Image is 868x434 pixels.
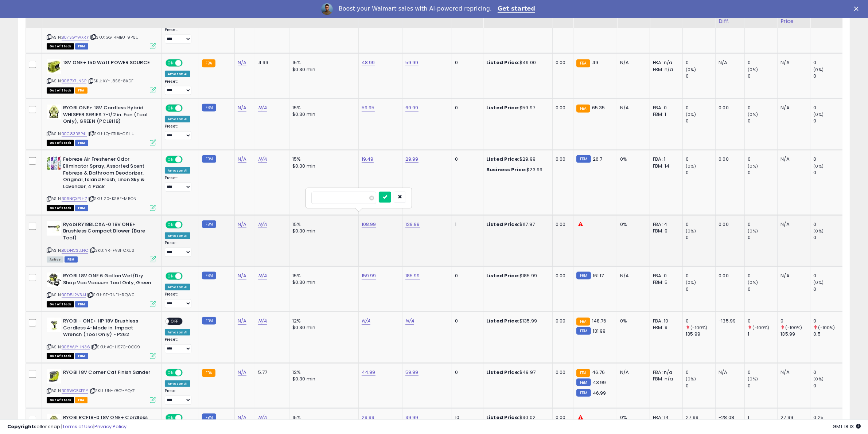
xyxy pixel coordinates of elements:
b: Listed Price: [486,104,519,111]
span: ON [166,273,175,279]
div: 0 [686,156,715,163]
small: FBA [576,318,590,326]
div: N/A [620,105,644,111]
span: FBM [65,257,78,263]
a: 59.95 [362,104,375,112]
div: Boost your Walmart sales with AI-powered repricing. [339,5,492,12]
div: 0 [686,118,715,124]
div: 0 [686,221,715,228]
div: 0 [748,286,777,293]
span: | SKU: Z0-KS8E-M5ON [88,196,136,202]
div: 0 [748,221,777,228]
b: Listed Price: [486,272,519,279]
a: B0C83B6P4L [62,131,87,137]
a: N/A [258,221,267,228]
div: 0 [748,234,777,241]
a: Privacy Policy [94,423,126,430]
div: 0% [620,318,644,324]
span: | SKU: YR-FV3I-OXUS [89,247,134,253]
b: 18V ONE+ 150 Watt POWER SOURCE [63,59,152,68]
span: OFF [169,318,180,325]
div: Preset: [165,124,193,140]
div: $0.30 min [292,66,353,73]
div: 0 [686,169,715,176]
div: 0 [686,105,715,111]
div: 0.5 [813,331,843,337]
a: 59.99 [405,59,419,66]
div: FBM: 9 [653,228,677,234]
span: 161.17 [593,272,604,279]
span: FBM [75,353,88,359]
div: FBA: 10 [653,318,677,324]
a: B087X7LNSP [62,78,86,84]
div: 0 [748,156,777,163]
div: Amazon AI [165,380,190,387]
img: 31bc52fl6nL._SL40_.jpg [47,221,61,236]
div: 0.00 [556,105,568,111]
a: 59.99 [405,369,419,376]
span: 49 [592,59,598,66]
div: 4.99 [258,59,284,66]
small: (0%) [686,112,696,117]
div: Preset: [165,27,193,44]
span: 148.76 [592,317,607,324]
b: RYOBI ONE+ 18V Cordless Hybrid WHISPER SERIES 7-1/2 in. Fan (Tool Only), GREEN (PCL811B) [63,105,152,127]
div: 0.00 [556,369,568,376]
small: FBA [202,59,215,67]
small: (0%) [686,376,696,382]
small: FBM [576,379,591,386]
small: (0%) [748,163,758,169]
div: Amazon AI [165,232,190,239]
div: 0 [813,383,843,389]
small: (-100%) [786,325,802,331]
span: All listings that are currently out of stock and unavailable for purchase on Amazon [47,43,74,50]
div: 15% [292,59,353,66]
div: ASIN: [47,221,156,262]
div: 0 [813,169,843,176]
div: 0.00 [556,273,568,279]
div: 0 [748,169,777,176]
a: N/A [238,317,246,325]
div: $0.30 min [292,228,353,234]
div: N/A [781,369,805,376]
div: FBA: 0 [653,273,677,279]
div: N/A [781,221,805,228]
small: (0%) [813,163,824,169]
img: 41-TfqYav2L._SL40_.jpg [47,273,61,287]
b: Ryobi RY18BLCXA-0 18V ONE+ Brushless Compact Blower (Bare Tool) [63,221,152,243]
span: | SKU: UN-K8O1-YQKF [89,388,135,394]
div: FBA: 4 [653,221,677,228]
div: 0 [781,318,810,324]
span: 43.99 [593,379,606,386]
span: 46.76 [592,369,605,376]
small: (0%) [748,279,758,285]
div: N/A [620,369,644,376]
span: All listings that are currently out of stock and unavailable for purchase on Amazon [47,397,74,403]
small: (0%) [748,228,758,234]
strong: Copyright [7,423,34,430]
small: (-100%) [690,325,707,331]
small: (0%) [686,163,696,169]
div: 0 [455,318,478,324]
div: Preset: [165,241,193,257]
a: B07SGYWXRY [62,34,89,40]
div: 0 [748,318,777,324]
span: All listings that are currently out of stock and unavailable for purchase on Amazon [47,140,74,146]
span: ON [166,157,175,163]
small: FBM [202,220,216,228]
span: 131.99 [593,328,606,335]
a: N/A [238,59,246,66]
div: 0.00 [556,156,568,163]
span: ON [166,60,175,66]
a: N/A [362,317,370,325]
div: Preset: [165,292,193,308]
span: ON [166,222,175,228]
div: 0 [686,318,715,324]
div: 0 [813,234,843,241]
small: (-100%) [818,325,835,331]
small: (0%) [748,376,758,382]
div: 0% [620,221,644,228]
div: N/A [781,273,805,279]
div: FBM: 14 [653,163,677,169]
a: 69.99 [405,104,419,112]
